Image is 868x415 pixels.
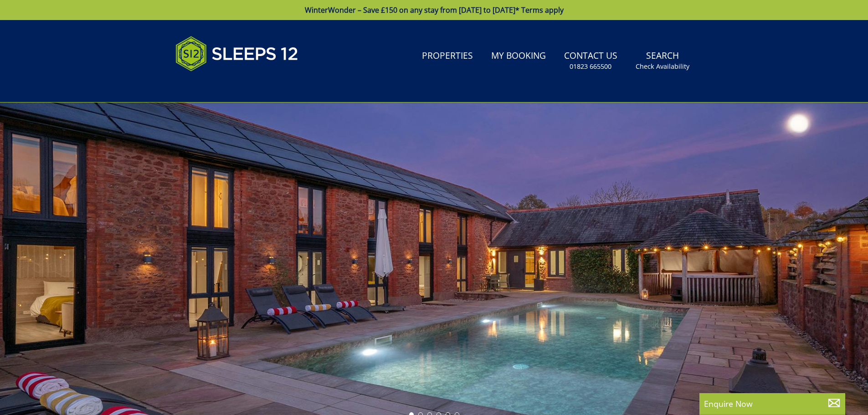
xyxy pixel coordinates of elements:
[636,62,689,71] small: Check Availability
[632,46,693,76] a: SearchCheck Availability
[418,46,477,67] a: Properties
[560,46,621,76] a: Contact Us01823 665500
[570,62,611,71] small: 01823 665500
[171,82,267,90] iframe: Customer reviews powered by Trustpilot
[488,46,550,67] a: My Booking
[704,398,841,410] p: Enquire Now
[175,31,298,77] img: Sleeps 12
